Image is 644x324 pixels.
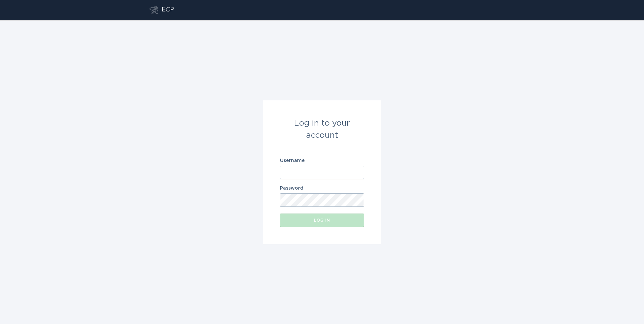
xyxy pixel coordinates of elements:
[280,186,364,191] label: Password
[280,117,364,141] div: Log in to your account
[283,218,361,222] div: Log in
[162,6,174,14] div: ECP
[280,158,364,163] label: Username
[150,6,158,14] button: Go to dashboard
[280,214,364,227] button: Log in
